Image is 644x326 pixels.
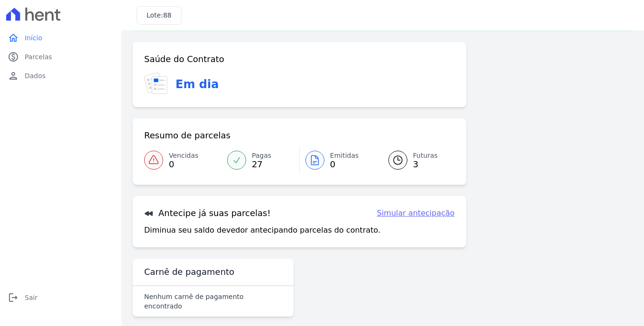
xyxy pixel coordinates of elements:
h3: Em dia [175,76,219,93]
a: Futuras 3 [377,147,455,173]
h3: Saúde do Contrato [144,54,224,65]
i: home [8,32,19,44]
a: Emitidas 0 [300,147,377,173]
a: Pagas 27 [221,147,299,173]
a: paidParcelas [4,47,118,66]
span: 0 [169,161,198,168]
a: logoutSair [4,288,118,307]
span: Início [25,33,42,43]
h3: Antecipe já suas parcelas! [144,208,271,219]
i: logout [8,292,19,303]
span: 3 [413,161,438,168]
h3: Resumo de parcelas [144,130,230,141]
a: Vencidas 0 [144,147,221,173]
span: Emitidas [330,151,359,161]
span: Sair [25,293,37,302]
i: paid [8,51,19,63]
a: homeInício [4,28,118,47]
span: Vencidas [169,151,198,161]
span: Futuras [413,151,438,161]
span: 88 [163,11,172,19]
p: Diminua seu saldo devedor antecipando parcelas do contrato. [144,225,380,236]
span: Pagas [252,151,271,161]
span: Parcelas [25,52,52,62]
a: personDados [4,66,118,85]
a: Simular antecipação [377,208,455,219]
i: person [8,70,19,81]
span: Dados [25,71,46,81]
h3: Carnê de pagamento [144,266,234,278]
p: Nenhum carnê de pagamento encontrado [144,292,282,311]
h3: Lote: [147,10,172,20]
span: 0 [330,161,359,168]
span: 27 [252,161,271,168]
